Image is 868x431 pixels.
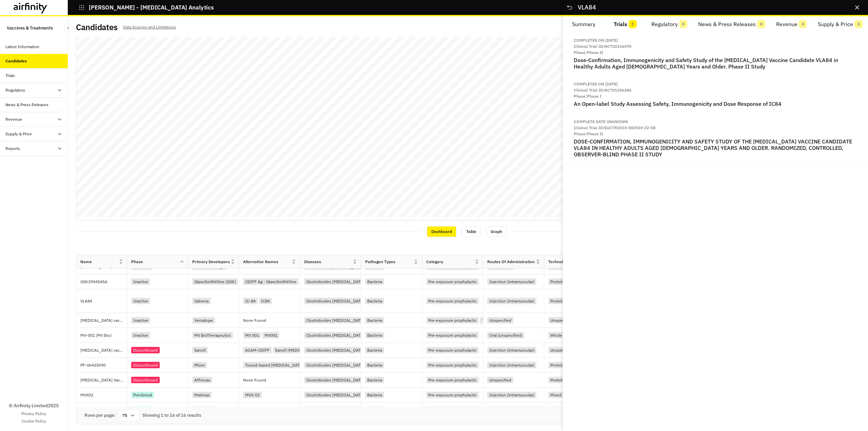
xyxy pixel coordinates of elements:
div: Discontinued [131,362,160,368]
div: Injection (intramuscular) [487,392,536,398]
span: 0 [757,20,765,28]
div: Dashboard [427,226,456,237]
div: Pre-exposure prophylactic [426,362,479,368]
div: CDIFF Ag - GlaxoSmithKline [243,278,298,285]
button: [PERSON_NAME] - [MEDICAL_DATA] Analytics [79,2,214,13]
div: Therapeutic [480,317,506,324]
div: Bacteria [365,377,384,383]
div: Protein/protein subunit [548,298,595,304]
div: Discontinued [131,377,160,383]
button: Summary [563,16,605,33]
p: PF-06425090 [80,362,127,369]
p: None Found [243,265,266,269]
div: Bacteria [365,407,384,413]
span: 0 [679,20,687,28]
p: MVX02 [80,392,127,398]
div: Pre-exposure prophylactic [426,392,479,398]
div: Regulatory [5,87,25,93]
p: [MEDICAL_DATA] Vaccine (Affinivax) [80,377,127,384]
a: Cookie Policy [22,418,46,424]
div: Phase [131,259,143,265]
span: 0 [799,20,807,28]
div: Inactive [131,278,150,285]
div: Affinivax [192,377,212,383]
div: Complete date unknown [574,119,628,125]
div: Unspecified [548,407,574,413]
p: MV-001 (MV Bio) [80,332,127,339]
p: Vaccines & Treatments [7,22,53,34]
p: None Found [243,378,266,382]
div: MVX-02 [243,392,262,398]
div: Pre-exposure prophylactic [426,317,479,324]
div: Pre-exposure prophylactic [426,332,479,338]
div: Routes of Administration [487,259,535,265]
div: Pfizer [192,362,207,368]
div: Inactive [131,298,150,304]
div: GlaxoSmithKline (GSK) [192,278,238,285]
div: Protein/protein subunit [548,377,595,383]
div: Intranasal (unspecified) [487,407,535,413]
div: News & Press Releases [5,102,48,108]
div: Pre-exposure prophylactic [426,347,479,353]
div: Bacteria [365,298,384,304]
div: MV BioTherapeutics [192,332,233,338]
div: Graph [486,226,507,237]
div: Pre-exposure prophylactic [426,407,479,413]
div: Clostridioides [MEDICAL_DATA] [304,407,367,413]
div: ACAM-CDIFF [243,347,272,353]
div: Clostridioides [MEDICAL_DATA] [304,377,367,383]
div: IC84 [259,298,272,304]
p: [MEDICAL_DATA] vaccine Versatope [80,317,127,324]
div: Injection (intramuscular) [487,298,536,304]
div: Mixed technology type vaccine [548,392,609,398]
p: SporeVax [MEDICAL_DATA] oral vaccine [80,407,127,413]
div: Primary Developers [192,259,230,265]
div: Technology Type [548,259,579,265]
div: Category [426,259,443,265]
div: Revenue [5,116,22,122]
h2: Dose-Confirmation, Immunogenicity and Safety Study of the [MEDICAL_DATA] Vaccine Candidate VLA84 ... [574,57,857,70]
div: MV001 [262,332,279,338]
div: Unspecified [487,377,513,383]
div: Oral (unspecified) [487,332,524,338]
div: Inactive [131,317,150,324]
div: Reports [5,145,20,152]
button: Trials [605,16,646,33]
div: Versatope [192,317,215,324]
div: Oral (unspecified) [536,407,573,413]
div: Completes on [DATE] [574,37,618,43]
div: MV 001 [243,332,261,338]
div: Toxoid-based [MEDICAL_DATA] vaccine [243,362,320,368]
div: Showing 1 to 16 of 16 results [142,412,201,419]
div: Clostridioides [MEDICAL_DATA] [304,298,367,304]
div: Pre-exposure prophylactic [426,298,479,304]
p: Phase: Phase II [574,50,857,56]
button: Close Sidebar [64,23,73,32]
p: Data Sources and Limitations [123,23,176,31]
button: Revenue [771,16,812,33]
div: Protein/protein subunit [548,278,595,285]
div: IC-84 [243,298,258,304]
p: Phase: Phase I [574,93,857,99]
div: Bacteria [365,362,384,368]
p: Clinical Trial ID: EUCTR2014-003934-22-DE [574,125,857,131]
div: Bacteria [365,332,384,338]
div: Clostridioides [MEDICAL_DATA] [304,317,367,324]
div: Inactive [131,332,150,338]
button: News & Press Releases [693,16,771,33]
a: Privacy Policy [21,411,46,417]
p: [PERSON_NAME] - [MEDICAL_DATA] Analytics [89,4,214,11]
div: Protein/protein subunit [548,362,595,368]
div: Injection (intramuscular) [487,278,536,285]
div: Clostridioides [MEDICAL_DATA] [304,347,367,353]
div: Name [80,259,92,265]
div: Clostridioides [MEDICAL_DATA] [304,362,367,368]
div: Matrivax [192,392,212,398]
div: Completes on [DATE] [574,81,618,87]
p: Clinical Trial ID: NCT01296386 [574,87,857,93]
p: None Found [243,318,266,322]
span: 3 [629,20,637,28]
div: 75 [118,409,140,422]
div: Diseases [304,259,321,265]
div: Unspecified [548,347,574,353]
